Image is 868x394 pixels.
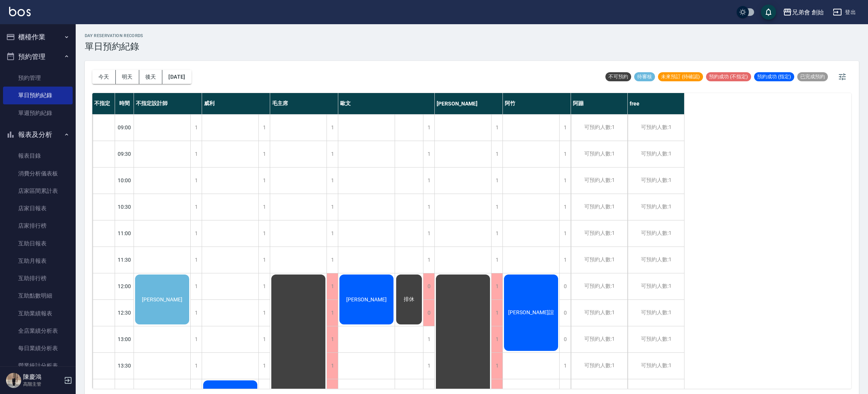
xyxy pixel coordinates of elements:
[190,141,202,167] div: 1
[327,115,338,141] div: 1
[423,247,434,273] div: 1
[628,115,684,141] div: 可預約人數:1
[190,115,202,141] div: 1
[3,165,73,182] a: 消費分析儀表板
[115,352,134,379] div: 13:30
[327,353,338,379] div: 1
[258,300,270,326] div: 1
[258,220,270,247] div: 1
[190,194,202,220] div: 1
[628,326,684,352] div: 可預約人數:1
[190,168,202,194] div: 1
[402,296,416,303] span: 排休
[797,73,828,80] span: 已完成預約
[491,247,502,273] div: 1
[327,168,338,194] div: 1
[3,357,73,374] a: 營業統計分析表
[754,73,794,80] span: 預約成功 (指定)
[85,41,143,52] h3: 單日預約紀錄
[559,194,571,220] div: 1
[559,141,571,167] div: 1
[503,93,571,114] div: 阿竹
[327,141,338,167] div: 1
[327,273,338,299] div: 1
[571,93,628,114] div: 阿蹦
[115,220,134,247] div: 11:00
[571,247,627,273] div: 可預約人數:1
[134,93,202,114] div: 不指定設計師
[190,220,202,247] div: 1
[92,93,115,114] div: 不指定
[423,326,434,352] div: 1
[3,69,73,87] a: 預約管理
[491,115,502,141] div: 1
[258,273,270,299] div: 1
[327,326,338,352] div: 1
[190,326,202,352] div: 1
[628,247,684,273] div: 可預約人數:1
[327,194,338,220] div: 1
[258,168,270,194] div: 1
[423,353,434,379] div: 1
[491,353,502,379] div: 1
[3,104,73,122] a: 單週預約紀錄
[92,70,116,84] button: 今天
[423,273,434,299] div: 0
[23,381,62,388] p: 高階主管
[571,141,627,167] div: 可預約人數:1
[571,273,627,299] div: 可預約人數:1
[491,141,502,167] div: 1
[115,141,134,167] div: 09:30
[3,217,73,234] a: 店家排行榜
[345,296,388,302] span: [PERSON_NAME]
[830,5,859,19] button: 登出
[491,220,502,247] div: 1
[571,300,627,326] div: 可預約人數:1
[491,326,502,352] div: 1
[3,182,73,200] a: 店家區間累計表
[3,47,73,67] button: 預約管理
[628,273,684,299] div: 可預約人數:1
[423,300,434,326] div: 0
[115,114,134,141] div: 09:00
[559,273,571,299] div: 0
[423,194,434,220] div: 1
[491,194,502,220] div: 1
[628,141,684,167] div: 可預約人數:1
[258,326,270,352] div: 1
[258,194,270,220] div: 1
[139,70,163,84] button: 後天
[628,194,684,220] div: 可預約人數:1
[571,353,627,379] div: 可預約人數:1
[628,220,684,247] div: 可預約人數:1
[491,273,502,299] div: 1
[190,353,202,379] div: 1
[190,247,202,273] div: 1
[3,322,73,340] a: 全店業績分析表
[115,326,134,352] div: 13:00
[115,167,134,194] div: 10:00
[202,93,270,114] div: 威利
[571,220,627,247] div: 可預約人數:1
[571,168,627,194] div: 可預約人數:1
[3,340,73,357] a: 每日業績分析表
[491,300,502,326] div: 1
[423,141,434,167] div: 1
[761,5,776,20] button: save
[270,93,338,114] div: 毛主席
[706,73,751,80] span: 預約成功 (不指定)
[115,273,134,299] div: 12:00
[162,70,191,84] button: [DATE]
[559,115,571,141] div: 1
[116,70,139,84] button: 明天
[571,115,627,141] div: 可預約人數:1
[571,326,627,352] div: 可預約人數:1
[9,7,31,16] img: Logo
[423,220,434,247] div: 1
[3,287,73,304] a: 互助點數明細
[115,247,134,273] div: 11:30
[571,194,627,220] div: 可預約人數:1
[559,168,571,194] div: 1
[258,141,270,167] div: 1
[3,270,73,287] a: 互助排行榜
